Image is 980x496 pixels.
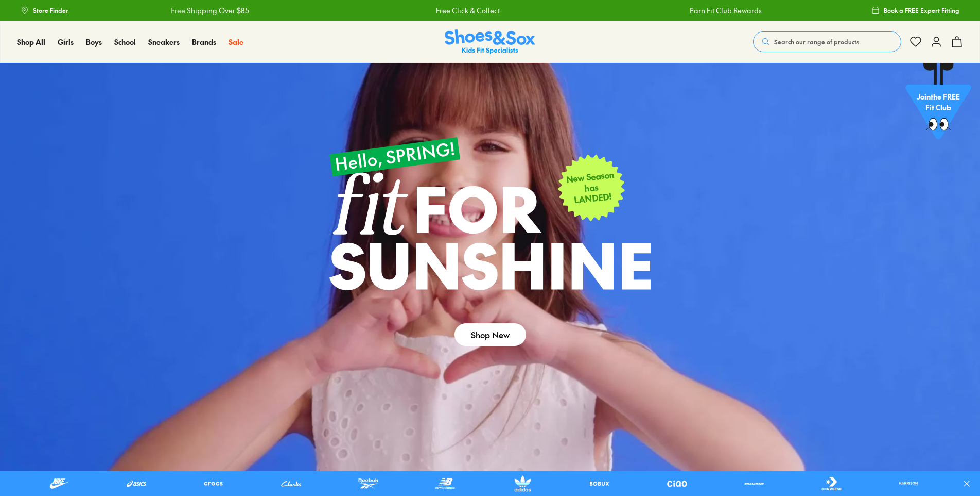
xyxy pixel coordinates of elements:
[774,37,859,46] span: Search our range of products
[445,29,535,55] img: SNS_Logo_Responsive.svg
[148,37,180,47] span: Sneakers
[871,1,959,20] a: Book a FREE Expert Fitting
[434,5,498,16] a: Free Click & Collect
[445,29,535,55] a: Shoes & Sox
[169,5,247,16] a: Free Shipping Over $85
[114,37,136,47] span: School
[86,37,102,47] span: Boys
[884,6,959,15] span: Book a FREE Expert Fitting
[688,5,760,16] a: Earn Fit Club Rewards
[21,1,68,20] a: Store Finder
[905,83,971,121] p: the FREE Fit Club
[905,62,971,145] a: Jointhe FREE Fit Club
[17,37,45,47] span: Shop All
[753,31,901,52] button: Search our range of products
[114,37,136,47] a: School
[229,37,243,47] a: Sale
[454,323,526,346] a: Shop New
[33,6,68,15] span: Store Finder
[58,37,74,47] span: Girls
[192,37,216,47] a: Brands
[148,37,180,47] a: Sneakers
[229,37,243,47] span: Sale
[192,37,216,47] span: Brands
[917,91,931,102] span: Join
[58,37,74,47] a: Girls
[86,37,102,47] a: Boys
[17,37,45,47] a: Shop All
